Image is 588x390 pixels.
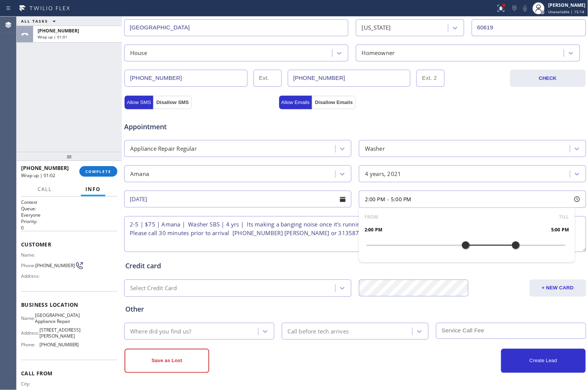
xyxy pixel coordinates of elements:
span: [GEOGRAPHIC_DATA] Appliance Repair [35,312,80,324]
div: Appliance Repair Regular [130,144,197,153]
input: Phone Number 2 [288,70,411,87]
div: [PERSON_NAME] [548,2,586,8]
input: Ext. 2 [416,70,445,87]
div: Credit card [125,261,585,271]
button: Disallow SMS [153,96,192,109]
p: Everyone [21,212,117,218]
button: COMPLETE [79,166,117,177]
span: ALL TASKS [21,18,48,24]
input: Service Call Fee [436,323,586,339]
p: 0 [21,225,117,231]
button: Call [33,182,56,197]
div: House [130,49,147,57]
span: 5:00 PM [551,226,569,234]
div: Other [125,304,585,315]
span: Wrap up | 01:01 [38,34,67,40]
input: City [124,19,348,36]
button: + NEW CARD [530,280,586,297]
div: Amana [130,170,149,178]
span: - [387,196,389,203]
input: Phone Number [125,70,248,87]
span: City: [21,381,41,387]
button: Mute [520,3,530,14]
h1: Context [21,199,117,205]
span: [PHONE_NUMBER] [21,164,69,171]
span: Call [38,186,52,193]
div: Select Credit Card [130,284,177,293]
span: [PHONE_NUMBER] [40,342,79,347]
span: Appointment [124,122,277,132]
span: Phone: [21,342,40,347]
button: Allow Emails [279,96,312,109]
span: [PHONE_NUMBER] [38,28,79,34]
button: Disallow Emails [312,96,356,109]
span: TILL [559,214,569,221]
span: Address: [21,330,40,336]
span: 2:00 PM [365,196,385,203]
button: Info [81,182,105,197]
span: 5:00 PM [391,196,411,203]
button: Create Lead [501,349,586,373]
span: Phone: [21,263,35,268]
div: 4 years, 2021 [365,170,401,178]
span: Name: [21,252,41,258]
div: Washer [365,144,385,153]
div: Homeowner [362,49,395,57]
span: FROM [365,214,378,221]
h2: Queue: [21,205,117,212]
input: ZIP [472,19,586,36]
div: Where did you find us? [130,327,191,336]
span: Wrap up | 01:02 [21,172,55,179]
button: ALL TASKS [17,17,63,26]
input: Ext. [254,70,282,87]
input: - choose date - [124,191,351,208]
button: CHECK [510,70,586,87]
div: [US_STATE] [362,23,391,32]
h2: Priority: [21,218,117,225]
span: Address: [21,273,41,279]
span: Business location [21,301,117,308]
div: Call before tech arrives [288,327,349,336]
span: COMPLETE [85,169,111,174]
span: Name: [21,315,35,321]
span: [PHONE_NUMBER] [35,263,75,268]
textarea: 2-5 | $75 | Amana | Washer SBS | 4 yrs | Its making a banging noise once it's running| [STREET_AD... [124,216,586,252]
span: [STREET_ADDRESS][PERSON_NAME] [40,327,81,339]
button: Allow SMS [125,96,153,109]
span: Customer [21,241,117,248]
span: Info [85,186,101,193]
span: Unavailable | 15:14 [548,9,585,14]
button: Save as Lost [125,349,209,373]
span: Call From [21,370,117,377]
span: 2:00 PM [365,226,382,234]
